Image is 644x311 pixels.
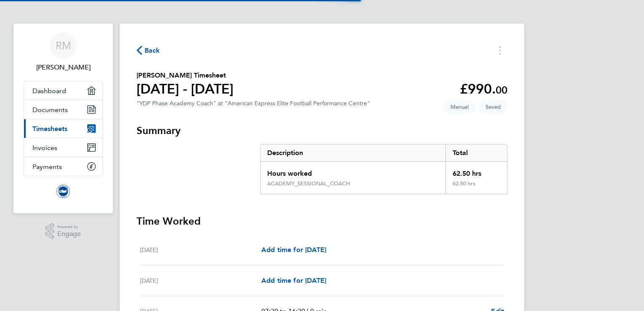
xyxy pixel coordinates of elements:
[445,145,507,161] div: Total
[445,180,507,194] div: 62.50 hrs
[140,245,261,255] div: [DATE]
[445,162,507,180] div: 62.50 hrs
[56,185,70,198] img: brightonandhovealbion-logo-retina.png
[57,231,81,238] span: Engage
[261,276,326,284] span: Add time for [DATE]
[261,276,326,286] a: Add time for [DATE]
[32,87,66,95] span: Dashboard
[24,62,103,72] span: Rhys Murphy
[460,81,507,97] app-decimal: £990.
[492,44,507,57] button: Timesheets Menu
[32,125,67,133] span: Timesheets
[260,144,507,194] div: Summary
[137,124,507,137] h3: Summary
[261,245,326,255] a: Add time for [DATE]
[46,223,81,239] a: Powered byEngage
[24,185,103,198] a: Go to home page
[32,144,57,152] span: Invoices
[137,100,370,107] div: "YDP Phase Academy Coach" at "American Express Elite Football Performance Centre"
[24,157,102,176] a: Payments
[32,163,62,171] span: Payments
[260,145,445,161] div: Description
[260,162,445,180] div: Hours worked
[32,106,68,114] span: Documents
[479,100,507,114] span: This timesheet is Saved.
[24,81,102,100] a: Dashboard
[24,138,102,157] a: Invoices
[261,246,326,254] span: Add time for [DATE]
[24,119,102,138] a: Timesheets
[57,223,81,231] span: Powered by
[13,24,113,213] nav: Main navigation
[145,46,160,56] span: Back
[267,180,350,187] div: ACADEMY_SESSIONAL_COACH
[137,214,507,228] h3: Time Worked
[496,84,507,96] span: 00
[140,276,261,286] div: [DATE]
[137,45,160,56] button: Back
[56,40,71,51] span: RM
[24,100,102,119] a: Documents
[24,32,103,72] a: RM[PERSON_NAME]
[137,80,233,97] h1: [DATE] - [DATE]
[137,70,233,80] h2: [PERSON_NAME] Timesheet
[444,100,475,114] span: This timesheet was manually created.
